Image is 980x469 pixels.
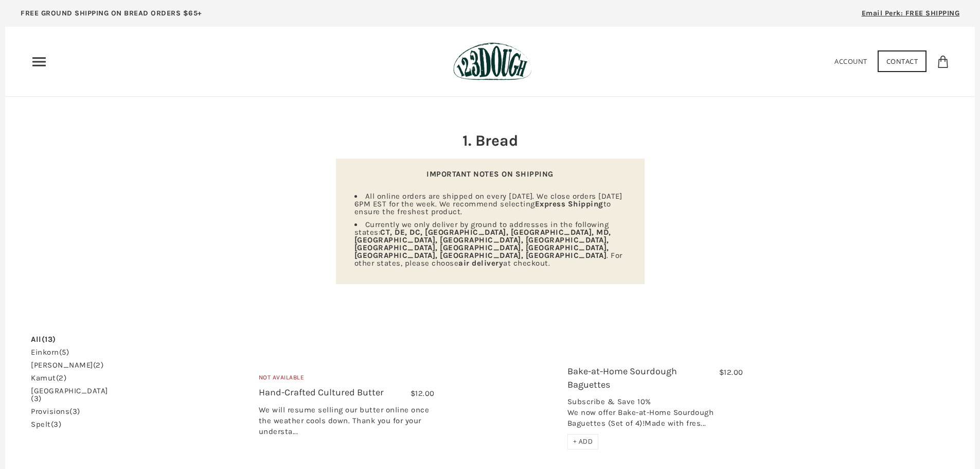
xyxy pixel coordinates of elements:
span: (5) [59,348,69,357]
div: + ADD [567,434,599,449]
a: Contact [878,50,927,72]
strong: air delivery [458,258,503,268]
a: FREE GROUND SHIPPING ON BREAD ORDERS $65+ [5,5,218,27]
a: Hand-Crafted Cultured Butter [259,387,384,398]
div: We will resume selling our butter online once the weather cools down. Thank you for your understa... [259,405,435,442]
a: Email Perk: FREE SHIPPING [846,5,975,27]
a: kamut(2) [31,374,66,382]
span: (3) [69,407,80,416]
span: (2) [56,373,67,383]
span: Currently we only deliver by ground to addresses in the following states: . For other states, ple... [354,220,622,268]
span: (2) [93,360,104,370]
a: provisions(3) [31,408,80,415]
span: $12.00 [719,368,743,377]
a: Bake-at-Home Sourdough Baguettes [567,366,677,390]
a: Account [834,57,867,66]
nav: Primary [31,54,47,70]
span: All online orders are shipped on every [DATE]. We close orders [DATE] 6PM EST for the week. We re... [354,192,622,216]
span: Email Perk: FREE SHIPPING [862,9,960,18]
div: Subscribe & Save 10% We now offer Bake-at-Home Sourdough Baguettes (Set of 4)!Made with fres... [567,396,743,434]
a: All(13) [31,336,56,343]
a: [GEOGRAPHIC_DATA](3) [31,387,108,403]
span: (3) [51,420,62,429]
h2: 1. Bread [336,130,645,151]
span: + ADD [573,437,593,446]
a: [PERSON_NAME](2) [31,361,103,369]
a: einkorn(5) [31,349,69,356]
p: FREE GROUND SHIPPING ON BREAD ORDERS $65+ [21,8,202,19]
span: (13) [42,335,56,344]
a: spelt(3) [31,421,61,428]
a: Bake-at-Home Sourdough Baguettes [450,352,560,462]
img: 123Dough Bakery [453,42,532,81]
strong: CT, DE, DC, [GEOGRAPHIC_DATA], [GEOGRAPHIC_DATA], MD, [GEOGRAPHIC_DATA], [GEOGRAPHIC_DATA], [GEOG... [354,228,611,260]
strong: IMPORTANT NOTES ON SHIPPING [426,169,554,179]
div: Not Available [259,373,435,387]
strong: Express Shipping [535,199,603,209]
span: $12.00 [411,389,435,398]
span: (3) [31,394,42,403]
